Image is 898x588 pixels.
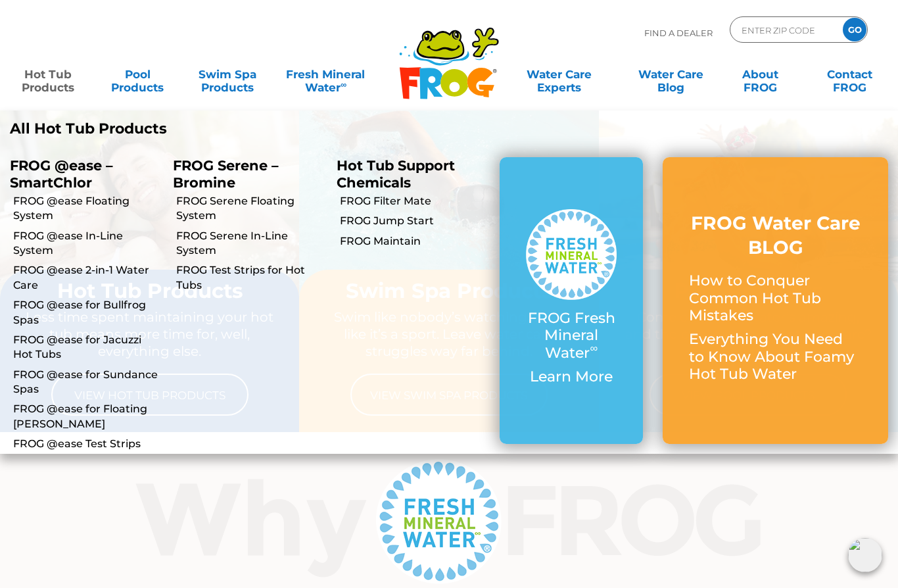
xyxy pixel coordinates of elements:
a: FROG Fresh Mineral Water∞ Learn More [526,209,617,393]
a: FROG Jump Start [340,214,490,228]
h3: FROG Water Care BLOG [689,211,862,259]
a: Hot TubProducts [13,61,83,87]
p: Learn More [526,368,617,385]
p: Find A Dealer [644,16,713,49]
a: FROG Serene In-Line System [176,229,326,258]
a: FROG @ease In-Line System [13,229,163,258]
a: FROG @ease for Sundance Spas [13,368,163,397]
input: Zip Code Form [740,20,829,39]
p: Everything You Need to Know About Foamy Hot Tub Water [689,331,862,383]
a: FROG @ease Test Strips [13,437,163,451]
img: openIcon [848,538,882,572]
input: GO [843,18,866,41]
a: FROG @ease Floating System [13,194,163,224]
a: Fresh MineralWater∞ [282,61,369,87]
a: All Hot Tub Products [10,120,439,137]
a: Water CareBlog [636,61,705,87]
a: AboutFROG [726,61,795,87]
p: FROG @ease – SmartChlor [10,157,153,190]
p: Hot Tub Support Chemicals [337,157,480,190]
a: ContactFROG [815,61,885,87]
sup: ∞ [341,80,346,89]
a: FROG @ease 2-in-1 Water Care [13,263,163,293]
p: FROG Fresh Mineral Water [526,310,617,362]
a: Water CareExperts [502,61,615,87]
p: FROG Serene – Bromine [173,157,316,190]
a: FROG Test Strips for Hot Tubs [176,263,326,293]
a: FROG @ease for Jacuzzi Hot Tubs [13,333,163,362]
img: Why Frog [110,455,789,587]
a: FROG Filter Mate [340,194,490,208]
a: FROG @ease for Bullfrog Spas [13,298,163,328]
a: FROG Water Care BLOG How to Conquer Common Hot Tub Mistakes Everything You Need to Know About Foa... [689,211,862,389]
sup: ∞ [590,341,598,355]
a: FROG @ease for Floating [PERSON_NAME] [13,402,163,431]
a: FROG Maintain [340,234,490,249]
p: How to Conquer Common Hot Tub Mistakes [689,272,862,324]
a: FROG Serene Floating System [176,194,326,224]
a: Swim SpaProducts [193,61,262,87]
a: PoolProducts [103,61,172,87]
